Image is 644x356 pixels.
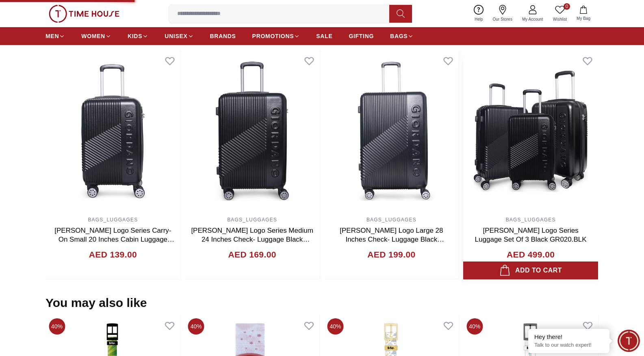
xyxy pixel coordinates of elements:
[519,16,546,22] span: My Account
[499,265,562,276] div: Add to cart
[210,29,236,43] a: BRANDS
[340,227,444,252] a: [PERSON_NAME] Logo Large 28 Inches Check- Luggage Black GR020.28.BLK
[252,29,300,43] a: PROMOTIONS
[534,342,603,349] p: Talk to our watch expert!
[548,3,572,24] a: 0Wishlist
[49,318,65,335] span: 40%
[54,227,174,252] a: [PERSON_NAME] Logo Series Carry-On Small 20 Inches Cabin Luggage Black GR020.20.BLK
[506,217,556,223] a: BAGS_LUGGAGES
[349,32,374,40] span: GIFTING
[550,16,570,22] span: Wishlist
[349,29,374,43] a: GIFTING
[128,29,148,43] a: KIDS
[324,50,459,212] img: Giordano Logo Large 28 Inches Check- Luggage Black GR020.28.BLK
[470,3,488,24] a: Help
[490,16,516,22] span: Our Stores
[463,262,598,279] button: Add to cart
[46,296,147,310] h2: You may also like
[46,50,180,212] img: Giordano Logo Series Carry-On Small 20 Inches Cabin Luggage Black GR020.20.BLK
[463,50,598,212] img: Giordano Logo Series Luggage Set Of 3 Black GR020.BLK
[89,248,137,261] h4: AED 139.00
[507,248,555,261] h4: AED 499.00
[81,32,105,40] span: WOMEN
[185,50,320,212] img: Giordano Logo Series Medium 24 Inches Check- Luggage Black GR020.24.BLK
[534,333,603,341] div: Hey there!
[165,32,187,40] span: UNISEX
[227,217,277,223] a: BAGS_LUGGAGES
[572,4,595,23] button: My Bag
[188,318,204,335] span: 40%
[46,29,65,43] a: MEN
[46,32,59,40] span: MEN
[390,32,408,40] span: BAGS
[165,29,193,43] a: UNISEX
[475,227,587,243] a: [PERSON_NAME] Logo Series Luggage Set Of 3 Black GR020.BLK
[327,318,344,335] span: 40%
[367,248,415,261] h4: AED 199.00
[81,29,111,43] a: WOMEN
[366,217,416,223] a: BAGS_LUGGAGES
[573,15,594,21] span: My Bag
[210,32,236,40] span: BRANDS
[88,217,138,223] a: BAGS_LUGGAGES
[316,29,332,43] a: SALE
[564,3,570,10] span: 0
[471,16,486,22] span: Help
[488,3,517,24] a: Our Stores
[191,227,313,252] a: [PERSON_NAME] Logo Series Medium 24 Inches Check- Luggage Black GR020.24.BLK
[316,32,332,40] span: SALE
[618,330,640,352] div: Chat Widget
[128,32,142,40] span: KIDS
[390,29,414,43] a: BAGS
[228,248,276,261] h4: AED 169.00
[252,32,294,40] span: PROMOTIONS
[466,318,483,335] span: 40%
[49,5,119,23] img: ...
